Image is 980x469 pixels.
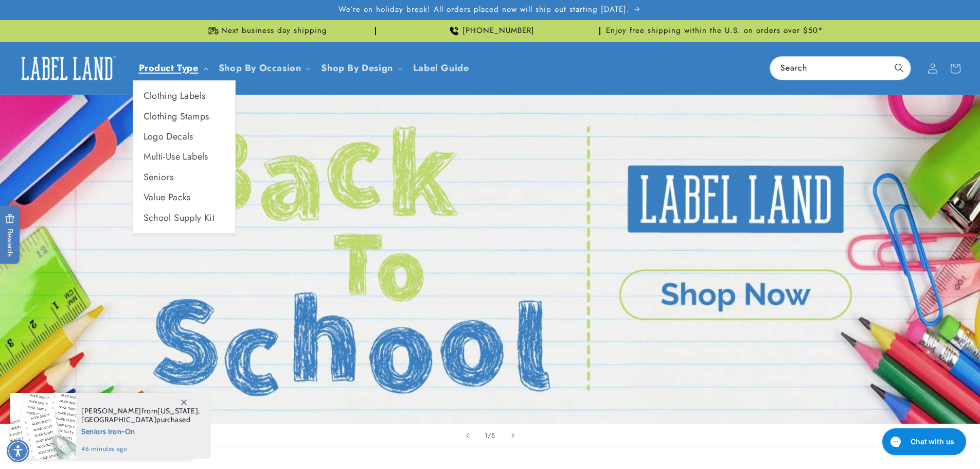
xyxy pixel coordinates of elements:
span: 5 [491,430,495,441]
iframe: Gorgias live chat messenger [877,425,970,459]
a: Logo Decals [133,127,235,147]
summary: Product Type [133,56,212,80]
a: School Supply Kit [133,208,235,228]
div: Announcement [380,20,600,42]
summary: Shop By Occasion [212,56,315,80]
button: Previous slide [456,424,479,447]
a: Value Packs [133,187,235,207]
div: Accessibility Menu [7,440,29,462]
span: Enjoy free shipping within the U.S. on orders over $50* [606,26,823,36]
button: Search [888,57,911,79]
img: Label Land [15,53,118,84]
span: Rewards [5,214,15,256]
a: Seniors [133,167,235,187]
summary: Shop By Design [315,56,406,80]
span: [GEOGRAPHIC_DATA] [81,415,156,424]
span: Seniors Iron-On [81,424,200,437]
span: [PERSON_NAME] [81,406,141,415]
span: / [488,430,491,441]
span: [US_STATE] [157,406,198,415]
a: Clothing Stamps [133,107,235,127]
a: Multi-Use Labels [133,147,235,167]
div: Announcement [604,20,825,42]
span: We’re on holiday break! All orders placed now will ship out starting [DATE]. [338,5,630,15]
span: Shop By Occasion [219,62,301,74]
a: Shop By Design [321,61,393,75]
span: 46 minutes ago [81,444,200,454]
span: Label Guide [413,62,469,74]
span: Next business day shipping [221,26,327,36]
a: Label Guide [407,56,475,80]
span: from , purchased [81,407,200,424]
span: 1 [485,430,488,441]
a: Clothing Labels [133,86,235,106]
a: Product Type [139,61,199,75]
div: Announcement [156,20,376,42]
span: [PHONE_NUMBER] [462,26,534,36]
a: Label Land [12,48,122,88]
button: Next slide [502,424,524,447]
